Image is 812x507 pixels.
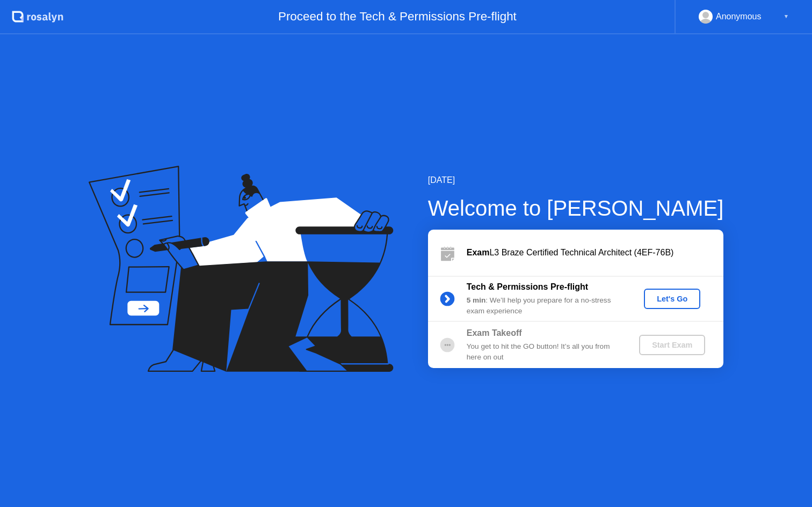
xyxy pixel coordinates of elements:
button: Let's Go [644,289,700,309]
div: Welcome to [PERSON_NAME] [428,192,724,224]
b: Exam [467,248,490,257]
div: Anonymous [716,10,762,24]
b: 5 min [467,296,486,304]
div: Let's Go [648,295,696,303]
b: Exam Takeoff [467,328,522,337]
b: Tech & Permissions Pre-flight [467,282,588,291]
div: L3 Braze Certified Technical Architect (4EF-76B) [467,246,723,259]
div: Start Exam [643,341,701,349]
div: : We’ll help you prepare for a no-stress exam experience [467,295,621,317]
div: ▼ [784,10,789,24]
div: [DATE] [428,174,724,187]
div: You get to hit the GO button! It’s all you from here on out [467,341,621,363]
button: Start Exam [639,335,705,355]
